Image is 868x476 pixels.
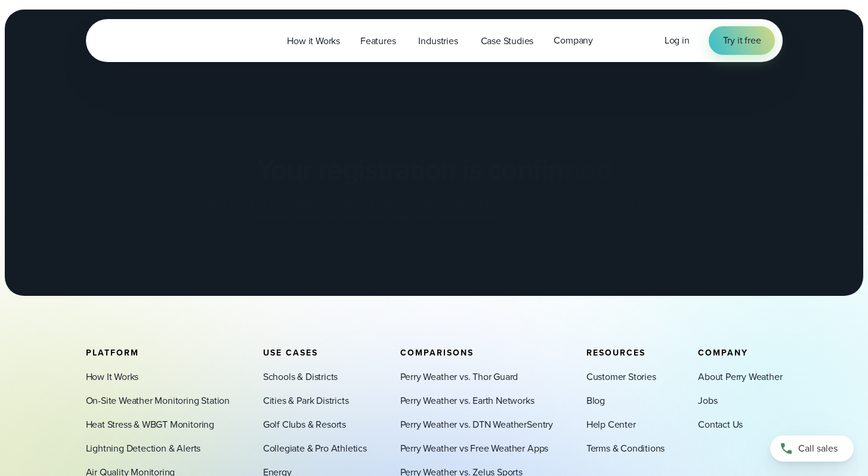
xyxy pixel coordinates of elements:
a: Jobs [698,394,717,408]
a: Log in [665,33,690,48]
span: Call sales [798,441,838,456]
a: How It Works [86,370,139,384]
a: Golf Clubs & Resorts [263,418,346,432]
span: Try it free [723,33,761,48]
a: Contact Us [698,418,743,432]
a: Perry Weather vs. Earth Networks [400,394,535,408]
span: Company [698,347,748,359]
span: Industries [418,34,458,48]
span: Resources [586,347,645,359]
a: Perry Weather vs. Thor Guard [400,370,518,384]
a: Blog [586,394,605,408]
a: Call sales [770,435,854,462]
a: Perry Weather vs Free Weather Apps [400,441,549,456]
span: Company [554,33,593,48]
a: Schools & Districts [263,370,338,384]
a: Collegiate & Pro Athletics [263,441,367,456]
span: How it Works [287,34,340,48]
a: How it Works [277,29,350,53]
a: Heat Stress & WBGT Monitoring [86,418,214,432]
a: Perry Weather vs. DTN WeatherSentry [400,418,553,432]
span: Use Cases [263,347,318,359]
span: Comparisons [400,347,474,359]
a: On-Site Weather Monitoring Station [86,394,230,408]
a: Lightning Detection & Alerts [86,441,201,456]
span: Platform [86,347,139,359]
span: Case Studies [481,34,534,48]
a: About Perry Weather [698,370,782,384]
a: Terms & Conditions [586,441,665,456]
a: Customer Stories [586,370,656,384]
a: Cities & Park Districts [263,394,349,408]
a: Try it free [709,26,776,55]
span: Features [360,34,396,48]
a: Help Center [586,418,636,432]
a: Case Studies [471,29,544,53]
